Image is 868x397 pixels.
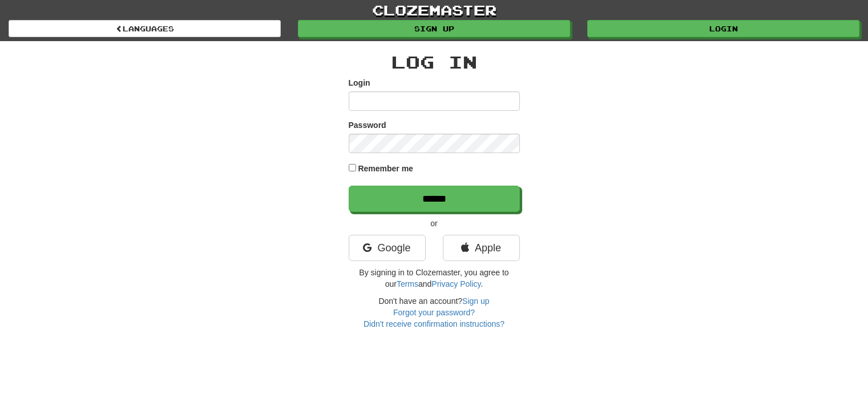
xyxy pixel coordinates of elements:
a: Sign up [298,20,570,37]
a: Privacy Policy [431,279,481,288]
a: Login [587,20,859,37]
a: Sign up [462,296,489,306]
p: By signing in to Clozemaster, you agree to our and . [349,267,520,290]
a: Languages [9,20,281,37]
h2: Log In [349,53,520,71]
label: Login [349,77,370,89]
a: Forgot your password? [393,308,475,317]
a: Terms [397,279,418,288]
p: or [349,218,520,229]
label: Remember me [358,163,413,174]
label: Password [349,119,386,131]
a: Apple [443,235,520,261]
a: Google [349,235,426,261]
a: Didn't receive confirmation instructions? [364,319,504,328]
div: Don't have an account? [349,295,520,330]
